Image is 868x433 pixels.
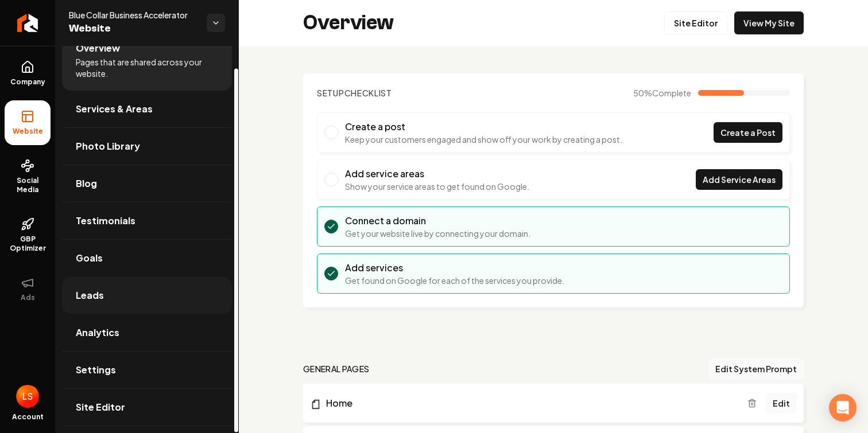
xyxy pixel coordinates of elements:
[703,174,776,186] span: Add Service Areas
[766,393,797,414] a: Edit
[62,240,232,276] a: Goals
[345,120,622,134] h3: Create a post
[8,127,48,136] span: Website
[69,9,197,21] span: Blue Collar Business Accelerator
[76,139,140,153] span: Photo Library
[714,122,782,143] a: Create a Post
[76,214,135,228] span: Testimonials
[62,314,232,351] a: Analytics
[62,202,232,239] a: Testimonials
[62,352,232,388] a: Settings
[76,363,116,377] span: Settings
[76,288,104,302] span: Leads
[664,11,727,34] a: Site Editor
[17,14,38,32] img: Rebolt Logo
[62,128,232,165] a: Photo Library
[6,77,50,87] span: Company
[5,150,51,204] a: Social Media
[345,167,529,181] h3: Add service areas
[720,127,776,139] span: Create a Post
[345,261,564,275] h3: Add services
[76,56,218,79] span: Pages that are shared across your website.
[76,177,97,190] span: Blog
[62,389,232,426] a: Site Editor
[345,214,530,228] h3: Connect a domain
[5,176,51,194] span: Social Media
[76,400,125,414] span: Site Editor
[5,267,51,311] button: Ads
[5,208,51,262] a: GBP Optimizer
[317,87,392,99] h2: Checklist
[708,358,804,379] button: Edit System Prompt
[16,385,39,408] button: Open user button
[76,102,153,116] span: Services & Areas
[5,51,51,96] a: Company
[633,87,691,99] span: 50 %
[345,181,529,192] p: Show your service areas to get found on Google.
[62,165,232,202] a: Blog
[734,11,804,34] a: View My Site
[303,11,394,34] h2: Overview
[76,326,119,340] span: Analytics
[345,134,622,145] p: Keep your customers engaged and show off your work by creating a post.
[12,412,44,422] span: Account
[310,396,747,410] a: Home
[76,41,120,55] span: Overview
[696,169,782,190] a: Add Service Areas
[76,251,103,265] span: Goals
[829,394,857,422] div: Open Intercom Messenger
[5,235,51,253] span: GBP Optimizer
[345,228,530,239] p: Get your website live by connecting your domain.
[652,88,691,98] span: Complete
[303,363,370,375] h2: general pages
[16,293,40,302] span: Ads
[16,385,39,408] img: Logan Sendle
[62,277,232,314] a: Leads
[345,275,564,286] p: Get found on Google for each of the services you provide.
[62,91,232,127] a: Services & Areas
[317,88,344,98] span: Setup
[69,21,197,37] span: Website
